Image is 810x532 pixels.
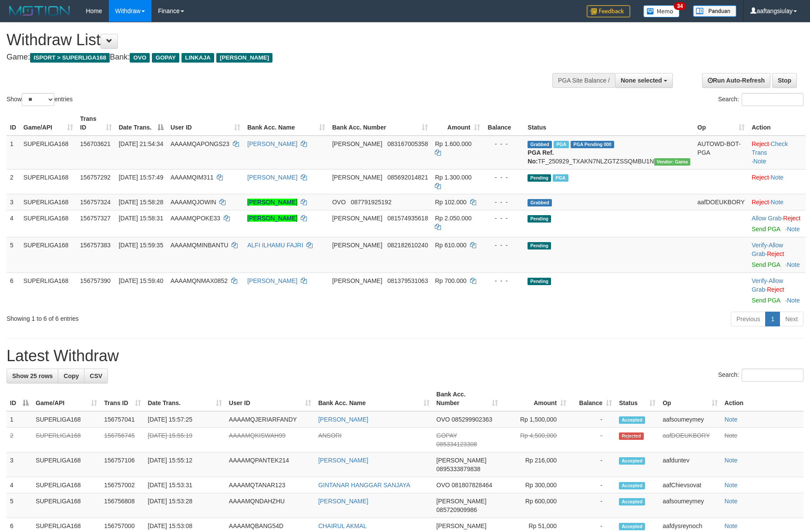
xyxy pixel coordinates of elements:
th: Action [721,386,803,411]
td: aafChievsovat [659,477,721,493]
span: [PERSON_NAME] [437,498,487,505]
td: · · [748,237,806,273]
td: AAAAMQKISWAH99 [225,428,315,452]
span: AAAAMQIM311 [171,174,214,181]
td: aafDOEUKBORY [659,428,721,452]
span: OVO [130,53,150,63]
td: AUTOWD-BOT-PGA [694,136,748,170]
td: 4 [7,477,32,493]
td: 156756808 [101,493,144,518]
input: Search: [742,93,803,106]
div: - - - [487,241,521,249]
a: [PERSON_NAME] [318,416,368,423]
div: - - - [487,276,521,285]
h1: Withdraw List [7,31,531,49]
th: Balance [484,111,524,136]
td: Rp 600,000 [501,493,570,518]
span: Rp 2.050.000 [435,215,471,222]
a: Note [725,457,738,464]
td: 6 [7,273,20,308]
td: AAAAMQTANAR123 [225,477,315,493]
td: [DATE] 15:53:31 [145,477,225,493]
span: Copy 085299902363 to clipboard [452,416,492,423]
td: SUPERLIGA168 [20,194,77,210]
a: Verify [752,242,767,249]
a: Verify [752,277,767,284]
th: Action [748,111,806,136]
span: Accepted [619,416,645,424]
span: AAAAMQMINBANTU [171,242,229,249]
a: Note [787,297,800,304]
a: [PERSON_NAME] [247,174,297,181]
span: · [752,242,783,257]
a: Reject [767,250,784,257]
div: Showing 1 to 6 of 6 entries [7,311,331,323]
a: Reject [752,174,769,181]
th: Trans ID: activate to sort column ascending [77,111,115,136]
span: Rp 102.000 [435,199,466,206]
span: [DATE] 15:59:35 [119,242,163,249]
a: Allow Grab [752,277,783,293]
a: Allow Grab [752,215,781,222]
a: Next [780,312,803,326]
span: Pending [528,278,551,285]
span: [DATE] 15:58:31 [119,215,163,222]
td: Rp 300,000 [501,477,570,493]
span: Grabbed [528,141,552,148]
span: 34 [674,2,686,10]
span: Vendor URL: https://trx31.1velocity.biz [654,158,691,166]
th: Status: activate to sort column ascending [615,386,659,411]
img: Button%20Memo.svg [643,5,680,17]
span: OVO [437,416,450,423]
span: Accepted [619,498,645,505]
span: [DATE] 15:58:28 [119,199,163,206]
span: Copy 085334123308 to clipboard [437,441,477,448]
td: AAAAMQJERIARFANDY [225,411,315,428]
a: Check Trans [752,140,788,156]
h1: Latest Withdraw [7,347,803,365]
span: PGA Pending [571,141,614,148]
a: GINTANAR HANGGAR SANJAYA [318,482,410,489]
span: Copy [64,372,79,379]
a: Send PGA [752,261,780,268]
th: ID [7,111,20,136]
td: 2 [7,169,20,194]
a: Send PGA [752,226,780,233]
td: [DATE] 15:55:19 [145,428,225,452]
td: - [570,428,615,452]
td: 5 [7,493,32,518]
div: - - - [487,173,521,182]
td: 3 [7,194,20,210]
td: SUPERLIGA168 [20,273,77,308]
span: Copy 083167005358 to clipboard [387,140,428,147]
a: Show 25 rows [7,369,58,383]
a: Reject [767,286,784,293]
a: Note [771,199,784,206]
td: Rp 1,500,000 [501,411,570,428]
td: · [748,169,806,194]
a: Stop [772,73,797,88]
span: · [752,277,783,293]
td: 156757041 [101,411,144,428]
td: 1 [7,136,20,170]
span: Rejected [619,432,643,440]
span: Rp 1.600.000 [435,140,471,147]
th: User ID: activate to sort column ascending [167,111,244,136]
label: Search: [718,93,803,106]
span: Copy 0895333879838 to clipboard [437,465,481,472]
td: 4 [7,210,20,237]
img: panduan.png [693,5,736,17]
span: 156757324 [80,199,111,206]
span: Copy 081379531063 to clipboard [387,277,428,284]
span: AAAAMQAPONGS23 [171,140,229,147]
th: Balance: activate to sort column ascending [570,386,615,411]
span: Copy 087791925192 to clipboard [351,199,391,206]
td: 156757106 [101,452,144,477]
a: Allow Grab [752,242,783,257]
a: Note [725,482,738,489]
input: Search: [742,369,803,382]
th: Date Trans.: activate to sort column ascending [145,386,225,411]
td: · · [748,136,806,170]
td: 1 [7,411,32,428]
td: aafsoumeymey [659,411,721,428]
